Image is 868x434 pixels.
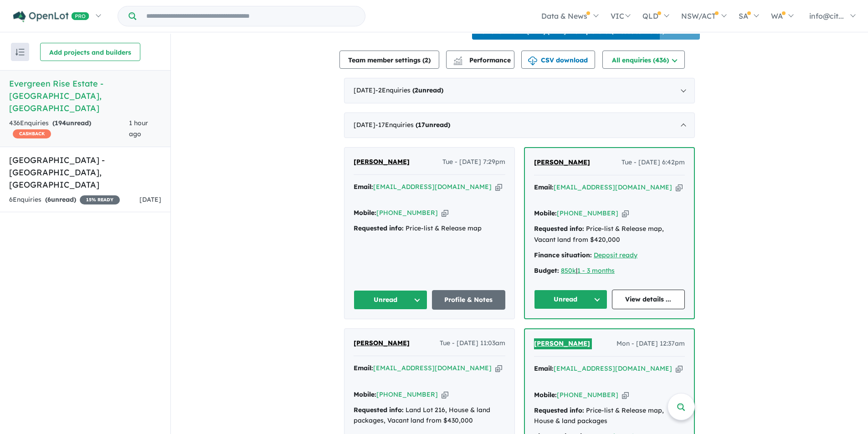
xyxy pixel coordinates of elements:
span: 6 [47,195,51,204]
img: line-chart.svg [454,56,462,61]
button: Team member settings (2) [339,51,439,69]
a: [PERSON_NAME] [354,157,410,168]
a: [PERSON_NAME] [354,338,410,349]
h5: [GEOGRAPHIC_DATA] - [GEOGRAPHIC_DATA] , [GEOGRAPHIC_DATA] [9,154,161,191]
div: 6 Enquir ies [9,194,120,205]
button: Unread [534,290,607,309]
span: [PERSON_NAME] [354,158,410,166]
div: Price-list & Release map, Vacant land from $420,000 [534,224,685,245]
strong: Requested info: [354,406,404,414]
strong: Mobile: [534,209,557,217]
span: 2 [425,56,428,64]
button: Copy [676,364,683,373]
button: Copy [622,390,629,400]
span: Performance [455,56,511,64]
a: [EMAIL_ADDRESS][DOMAIN_NAME] [373,364,492,372]
div: Price-list & Release map, House & land packages [534,405,685,427]
button: Add projects and builders [40,43,140,61]
strong: Email: [534,364,554,373]
strong: Mobile: [354,390,376,398]
span: 1 hour ago [129,119,148,138]
a: Profile & Notes [432,290,506,310]
strong: Requested info: [354,224,404,232]
a: [PHONE_NUMBER] [376,209,438,217]
span: [PERSON_NAME] [534,339,590,347]
a: View details ... [612,290,685,309]
span: [PERSON_NAME] [354,339,410,347]
strong: ( unread) [45,195,76,204]
a: [PHONE_NUMBER] [376,390,438,398]
strong: ( unread) [416,121,450,129]
a: [PERSON_NAME] [534,338,590,349]
img: download icon [528,56,537,66]
span: Tue - [DATE] 6:42pm [621,157,685,168]
button: Performance [446,51,514,69]
a: [PHONE_NUMBER] [557,391,618,399]
strong: ( unread) [412,86,443,94]
span: 17 [418,121,425,129]
a: [EMAIL_ADDRESS][DOMAIN_NAME] [554,364,672,373]
span: 194 [55,119,66,127]
input: Try estate name, suburb, builder or developer [138,6,363,26]
button: Copy [442,390,448,399]
img: Openlot PRO Logo White [13,11,89,22]
strong: Mobile: [534,391,557,399]
button: CSV download [521,51,595,69]
strong: Mobile: [354,209,376,217]
span: [DATE] [139,195,161,204]
span: Tue - [DATE] 11:03am [440,338,505,349]
strong: Email: [354,183,373,191]
a: 850k [561,266,576,275]
button: Unread [354,290,427,310]
a: 1 - 3 months [577,266,615,275]
div: Land Lot 216, House & land packages, Vacant land from $430,000 [354,405,505,427]
span: Tue - [DATE] 7:29pm [442,157,505,168]
a: [EMAIL_ADDRESS][DOMAIN_NAME] [554,183,672,191]
strong: Email: [354,364,373,372]
button: Copy [495,182,502,192]
strong: Requested info: [534,225,584,233]
strong: Requested info: [534,406,584,414]
div: | [534,266,685,276]
span: info@cit... [809,11,844,20]
span: - 2 Enquir ies [375,86,443,94]
img: bar-chart.svg [453,59,462,65]
strong: ( unread) [52,119,91,127]
button: All enquiries (436) [602,51,685,69]
span: 2 [415,86,418,94]
div: Price-list & Release map [354,223,505,234]
a: [EMAIL_ADDRESS][DOMAIN_NAME] [373,183,492,191]
img: sort.svg [15,49,25,56]
button: Copy [622,209,629,218]
div: [DATE] [344,112,695,138]
a: [PHONE_NUMBER] [557,209,618,217]
a: [PERSON_NAME] [534,157,590,168]
button: Copy [495,363,502,373]
strong: Email: [534,183,554,191]
span: [PERSON_NAME] [534,158,590,166]
span: CASHBACK [13,129,51,138]
span: - 17 Enquir ies [375,121,450,129]
strong: Budget: [534,266,559,275]
a: Deposit ready [594,251,637,259]
strong: Finance situation: [534,251,592,259]
button: Copy [442,208,448,218]
div: [DATE] [344,78,695,103]
span: Mon - [DATE] 12:37am [616,338,685,349]
button: Copy [676,183,683,192]
span: 15 % READY [80,195,120,204]
h5: Evergreen Rise Estate - [GEOGRAPHIC_DATA] , [GEOGRAPHIC_DATA] [9,77,161,114]
div: 436 Enquir ies [9,118,129,140]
